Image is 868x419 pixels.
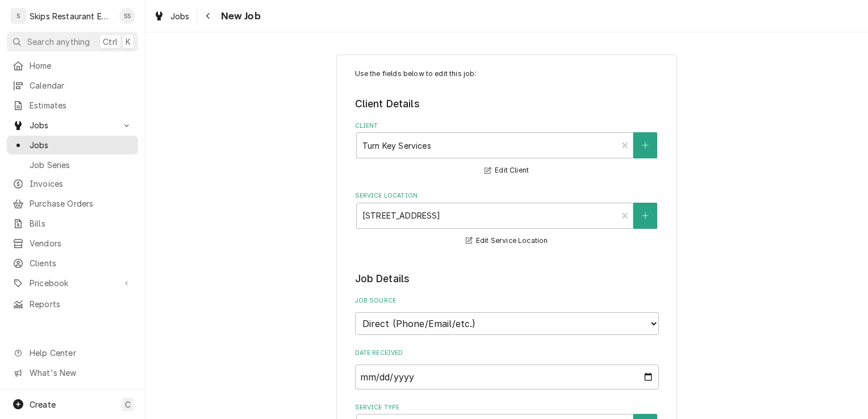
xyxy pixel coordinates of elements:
[633,132,657,158] button: Create New Client
[355,69,659,79] p: Use the fields below to edit this job:
[355,191,659,248] div: Service Location
[170,10,190,22] span: Jobs
[355,296,659,334] div: Job Source
[7,194,138,213] a: Purchase Orders
[7,295,138,313] a: Reports
[355,271,659,286] legend: Job Details
[30,277,115,289] span: Pricebook
[30,159,132,171] span: Job Series
[30,217,132,229] span: Bills
[30,298,132,310] span: Reports
[10,8,26,24] div: Skips Restaurant Equipment's Avatar
[30,237,132,249] span: Vendors
[355,349,659,358] label: Date Received
[30,119,115,131] span: Jobs
[103,36,118,48] span: Ctrl
[633,203,657,229] button: Create New Location
[7,174,138,193] a: Invoices
[7,156,138,174] a: Job Series
[7,96,138,115] a: Estimates
[30,198,132,209] span: Purchase Orders
[30,257,132,269] span: Clients
[355,121,659,178] div: Client
[355,121,659,131] label: Client
[642,212,649,220] svg: Create New Location
[7,363,138,382] a: Go to What's New
[10,8,26,24] div: S
[30,178,132,190] span: Invoices
[483,164,531,178] button: Edit Client
[355,364,659,389] input: yyyy-mm-dd
[7,76,138,95] a: Calendar
[30,400,56,409] span: Create
[464,234,550,248] button: Edit Service Location
[125,399,131,410] span: C
[199,7,218,25] button: Navigate back
[30,367,131,379] span: What's New
[355,97,659,111] legend: Client Details
[7,56,138,75] a: Home
[355,349,659,389] div: Date Received
[149,7,194,26] a: Jobs
[355,403,659,412] label: Service Type
[218,9,261,24] span: New Job
[7,234,138,253] a: Vendors
[27,36,90,48] span: Search anything
[355,191,659,200] label: Service Location
[30,10,113,22] div: Skips Restaurant Equipment
[30,99,132,111] span: Estimates
[30,60,132,72] span: Home
[7,136,138,154] a: Jobs
[30,139,132,151] span: Jobs
[7,274,138,292] a: Go to Pricebook
[7,32,138,52] button: Search anythingCtrlK
[30,79,132,91] span: Calendar
[642,141,649,149] svg: Create New Client
[119,8,135,24] div: SS
[7,254,138,273] a: Clients
[7,116,138,135] a: Go to Jobs
[126,36,131,48] span: K
[30,347,131,359] span: Help Center
[119,8,135,24] div: Shan Skipper's Avatar
[355,296,659,305] label: Job Source
[7,214,138,233] a: Bills
[7,343,138,362] a: Go to Help Center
